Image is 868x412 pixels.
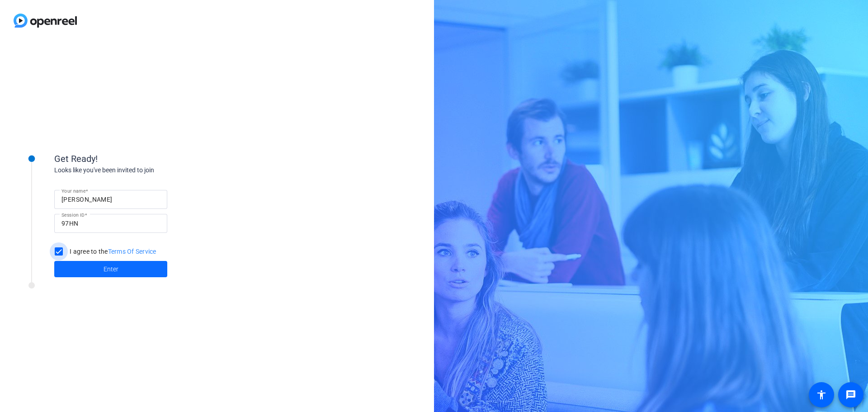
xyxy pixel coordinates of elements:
[54,152,235,166] div: Get Ready!
[61,212,85,218] mat-label: Session ID
[68,247,156,256] label: I agree to the
[845,389,856,400] mat-icon: message
[54,166,235,175] div: Looks like you've been invited to join
[104,265,118,274] span: Enter
[816,389,827,400] mat-icon: accessibility
[54,261,167,277] button: Enter
[108,248,156,255] a: Terms Of Service
[61,188,85,194] mat-label: Your name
